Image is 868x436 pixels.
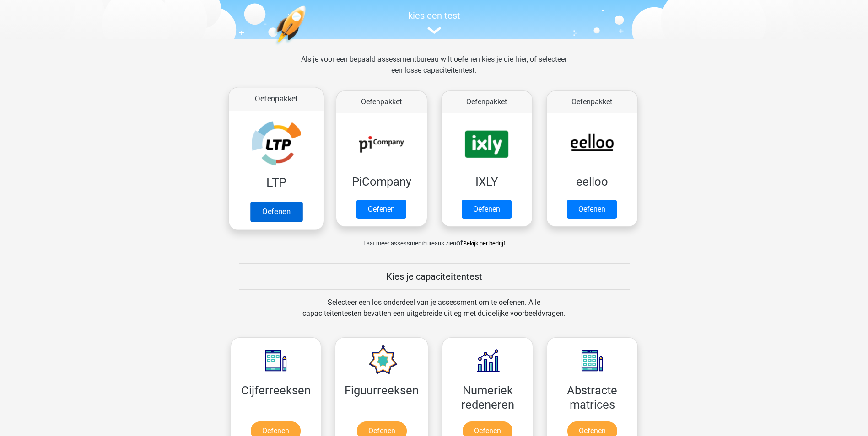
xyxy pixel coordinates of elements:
img: assessment [427,27,441,34]
h5: Kies je capaciteitentest [239,271,630,282]
a: Oefenen [250,202,302,222]
a: Bekijk per bedrijf [463,240,505,247]
a: Oefenen [567,200,617,219]
span: Laat meer assessmentbureaus zien [363,240,456,247]
div: of [224,230,645,249]
a: Oefenen [462,200,512,219]
a: Oefenen [356,200,406,219]
h5: kies een test [224,10,645,21]
div: Als je voor een bepaald assessmentbureau wilt oefenen kies je die hier, of selecteer een losse ca... [294,54,574,87]
img: oefenen [274,5,341,88]
div: Selecteer een los onderdeel van je assessment om te oefenen. Alle capaciteitentesten bevatten een... [294,297,574,330]
a: kies een test [224,10,645,34]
